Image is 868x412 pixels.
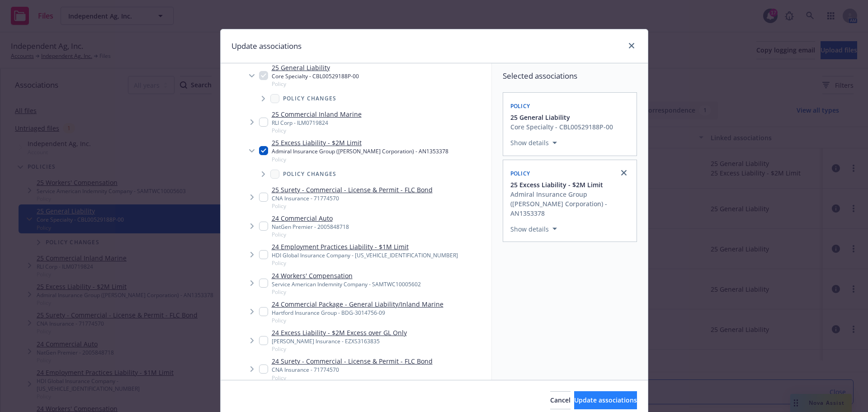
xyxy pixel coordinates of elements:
a: 24 Commercial Auto [272,213,349,223]
div: HDI Global Insurance Company - [US_VEHICLE_IDENTIFICATION_NUMBER] [272,251,458,259]
span: Cancel [550,396,571,404]
span: Policy [272,202,433,210]
a: 24 Surety - Commercial - License & Permit - FLC Bond [272,356,433,366]
a: 24 Excess Liability - $2M Excess over GL Only [272,328,407,337]
span: Policy [510,170,530,177]
span: Policy [272,259,458,267]
button: Cancel [550,391,571,409]
div: Hartford Insurance Group - BDG-3014756-09 [272,309,443,317]
button: Update associations [574,391,637,409]
div: [PERSON_NAME] Insurance - EZXS3163835 [272,337,407,345]
div: Service American Indemnity Company - SAMTWC10005602 [272,280,421,288]
span: 25 General Liability [510,113,570,122]
a: 25 Excess Liability - $2M Limit [272,138,448,147]
div: Admiral Insurance Group ([PERSON_NAME] Corporation) - AN1353378 [272,147,448,155]
a: close [626,40,637,51]
a: 25 Surety - Commercial - License & Permit - FLC Bond [272,185,433,194]
span: Policy [272,156,448,163]
span: Policy changes [283,96,337,101]
span: Policy [272,317,443,324]
span: 25 Excess Liability - $2M Limit [510,180,603,189]
div: NatGen Premier - 2005848718 [272,223,349,231]
span: Policy changes [283,171,337,177]
div: Admiral Insurance Group ([PERSON_NAME] Corporation) - AN1353378 [510,189,631,218]
a: 24 Workers' Compensation [272,271,421,280]
span: Policy [272,127,362,134]
button: Show details [507,223,561,234]
span: Policy [272,231,349,238]
div: RLI Corp - ILM0719824 [272,119,362,127]
div: CNA Insurance - 71774570 [272,366,433,374]
span: Policy [510,102,530,110]
button: 25 General Liability [510,113,613,122]
a: close [618,167,629,178]
a: 25 Commercial Inland Marine [272,109,362,119]
span: Update associations [574,396,637,404]
button: Show details [507,137,561,148]
h1: Update associations [231,40,302,52]
div: CNA Insurance - 71774570 [272,194,433,202]
a: 24 Commercial Package - General Liability/Inland Marine [272,299,443,309]
span: Selected associations [503,71,637,81]
span: Policy [272,288,421,296]
div: Core Specialty - CBL00529188P-00 [510,122,613,132]
span: Policy [272,374,433,382]
a: 24 Employment Practices Liability - $1M Limit [272,242,458,251]
button: 25 Excess Liability - $2M Limit [510,180,631,189]
span: Policy [272,345,407,353]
